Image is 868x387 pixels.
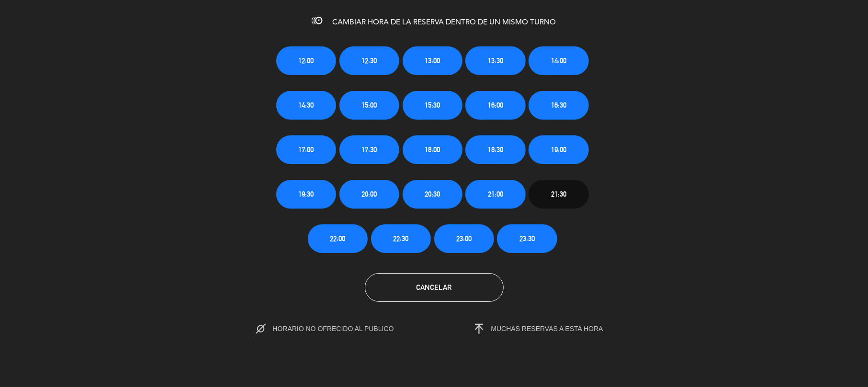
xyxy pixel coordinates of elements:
span: 17:00 [298,144,314,155]
button: 19:00 [529,135,588,164]
span: 17:30 [361,144,377,155]
button: 23:00 [434,224,494,253]
button: 19:30 [276,180,336,209]
button: 12:30 [339,46,399,75]
button: 17:30 [339,135,399,164]
button: 18:00 [403,135,462,164]
button: 20:00 [339,180,399,209]
span: 19:00 [551,144,566,155]
span: 19:30 [298,188,314,199]
button: 21:30 [529,180,588,209]
span: 16:00 [488,100,503,111]
button: 14:00 [529,46,588,75]
button: 18:30 [465,135,525,164]
span: MUCHAS RESERVAS A ESTA HORA [491,325,603,332]
span: 13:00 [425,55,440,66]
button: 22:00 [308,224,368,253]
button: 17:00 [276,135,336,164]
button: 22:30 [371,224,431,253]
button: 14:30 [276,91,336,120]
span: 18:30 [488,144,503,155]
span: 18:00 [425,144,440,155]
button: Cancelar [365,273,504,302]
button: 16:30 [529,91,588,120]
span: 15:00 [361,100,377,111]
button: 15:00 [339,91,399,120]
button: 20:30 [403,180,462,209]
span: 21:00 [488,188,503,199]
button: 13:30 [465,46,525,75]
span: 16:30 [551,100,566,111]
span: 12:30 [361,55,377,66]
span: 23:00 [456,233,472,244]
span: 22:30 [393,233,408,244]
span: HORARIO NO OFRECIDO AL PUBLICO [272,325,414,332]
button: 15:30 [403,91,462,120]
span: 14:30 [298,100,314,111]
span: Cancelar [417,283,452,291]
span: 12:00 [298,55,314,66]
button: 13:00 [403,46,462,75]
span: 20:30 [425,188,440,199]
button: 21:00 [465,180,525,209]
span: 21:30 [551,188,566,199]
span: 14:00 [551,55,566,66]
span: 20:00 [361,188,377,199]
span: 15:30 [425,100,440,111]
span: 13:30 [488,55,503,66]
span: 23:30 [519,233,535,244]
button: 16:00 [465,91,525,120]
span: 22:00 [330,233,345,244]
button: 23:30 [497,224,557,253]
span: CAMBIAR HORA DE LA RESERVA DENTRO DE UN MISMO TURNO [333,19,556,26]
button: 12:00 [276,46,336,75]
